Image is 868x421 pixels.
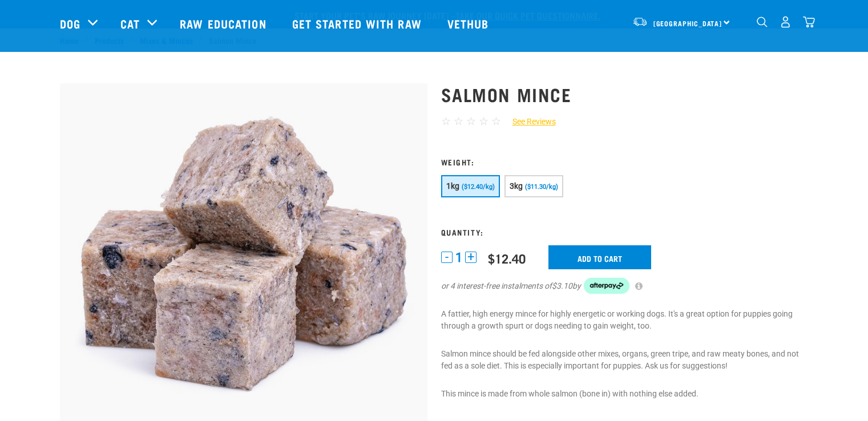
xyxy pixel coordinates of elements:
[168,1,280,46] a: Raw Education
[488,251,526,265] div: $12.40
[466,115,476,128] span: ☆
[462,183,495,191] span: ($12.40/kg)
[510,181,523,191] span: 3kg
[441,308,809,332] p: A fattier, high energy mince for highly energetic or working dogs. It's a great option for puppie...
[446,181,460,191] span: 1kg
[504,175,563,197] button: 3kg ($11.30/kg)
[491,115,501,128] span: ☆
[441,228,809,236] h3: Quantity:
[436,1,503,46] a: Vethub
[501,116,556,128] a: See Reviews
[281,1,436,46] a: Get started with Raw
[803,16,815,28] img: home-icon@2x.png
[60,15,80,32] a: Dog
[441,175,500,197] button: 1kg ($12.40/kg)
[653,21,722,25] span: [GEOGRAPHIC_DATA]
[479,115,488,128] span: ☆
[632,17,648,27] img: van-moving.png
[454,115,463,128] span: ☆
[441,348,809,372] p: Salmon mince should be fed alongside other mixes, organs, green tripe, and raw meaty bones, and n...
[441,157,809,166] h3: Weight:
[525,183,558,191] span: ($11.30/kg)
[120,15,140,32] a: Cat
[552,280,572,292] span: $3.10
[441,115,451,128] span: ☆
[441,84,809,104] h1: Salmon Mince
[780,16,792,28] img: user.png
[441,388,809,400] p: This mince is made from whole salmon (bone in) with nothing else added.
[455,252,462,264] span: 1
[757,17,768,27] img: home-icon-1@2x.png
[441,252,453,263] button: -
[465,252,477,263] button: +
[441,278,809,294] div: or 4 interest-free instalments of by
[584,278,629,294] img: Afterpay
[548,245,651,269] input: Add to cart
